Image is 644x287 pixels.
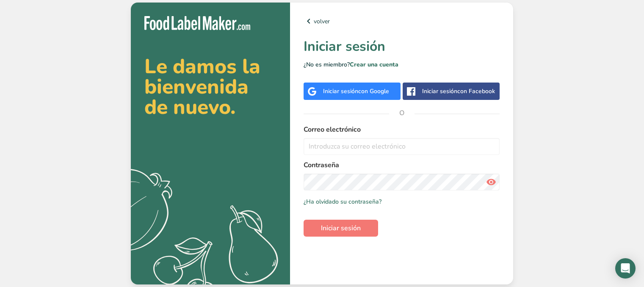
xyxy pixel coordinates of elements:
h1: Iniciar sesión [304,36,500,57]
div: Iniciar sesión [422,87,495,96]
p: ¿No es miembro? [304,60,500,69]
span: O [389,100,415,126]
label: Contraseña [304,160,500,170]
input: Introduzca su correo electrónico [304,138,500,155]
label: Correo electrónico [304,124,500,135]
button: Iniciar sesión [304,220,378,237]
span: con Facebook [457,87,495,95]
h2: Le damos la bienvenida de nuevo. [144,56,276,117]
a: Crear una cuenta [350,61,398,69]
a: ¿Ha olvidado su contraseña? [304,197,381,206]
div: Open Intercom Messenger [615,258,636,279]
div: Iniciar sesión [323,87,389,96]
span: Iniciar sesión [321,223,361,233]
img: Food Label Maker [144,16,250,30]
span: con Google [358,87,389,95]
a: volver [304,16,500,26]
